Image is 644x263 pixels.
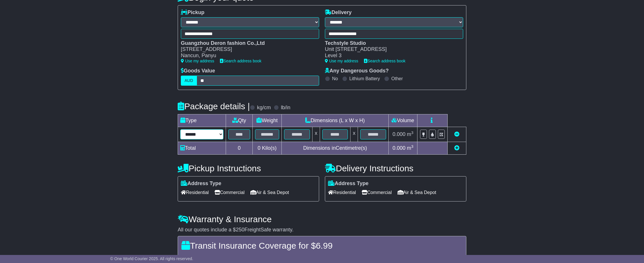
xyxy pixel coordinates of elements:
[178,142,226,154] td: Total
[454,145,459,151] a: Add new item
[178,227,466,233] div: All our quotes include a $ FreightSafe warranty.
[350,127,358,142] td: x
[349,76,380,81] label: Lithium Battery
[181,46,313,53] div: [STREET_ADDRESS]
[253,142,282,154] td: Kilo(s)
[411,130,413,135] sup: 3
[407,145,413,151] span: m
[181,40,313,47] div: Guangzhou Deron fashion Co.,Ltd
[181,181,221,187] label: Address Type
[388,114,417,127] td: Volume
[364,59,405,63] a: Search address book
[181,188,209,197] span: Residential
[328,181,369,187] label: Address Type
[407,131,413,137] span: m
[391,76,403,81] label: Other
[281,142,388,154] td: Dimensions in Centimetre(s)
[253,114,282,127] td: Weight
[325,53,457,59] div: Level 3
[325,164,466,173] h4: Delivery Instructions
[181,53,313,59] div: Nancun, Panyu
[181,241,463,250] h4: Transit Insurance Coverage for $
[110,256,193,261] span: © One World Courier 2025. All rights reserved.
[325,68,389,74] label: Any Dangerous Goods?
[362,188,392,197] span: Commercial
[398,188,436,197] span: Air & Sea Depot
[325,46,457,53] div: Unit [STREET_ADDRESS]
[454,131,459,137] a: Remove this item
[281,114,388,127] td: Dimensions (L x W x H)
[312,127,320,142] td: x
[325,59,358,63] a: Use my address
[181,76,197,86] label: AUD
[226,142,253,154] td: 0
[178,214,466,224] h4: Warranty & Insurance
[332,76,338,81] label: No
[258,145,260,151] span: 0
[214,188,244,197] span: Commercial
[316,241,332,250] span: 6.99
[226,114,253,127] td: Qty
[181,9,204,16] label: Pickup
[178,101,250,111] h4: Package details |
[250,188,289,197] span: Air & Sea Depot
[257,105,271,111] label: kg/cm
[236,227,244,233] span: 250
[392,145,405,151] span: 0.000
[181,59,214,63] a: Use my address
[411,144,413,149] sup: 3
[325,9,352,16] label: Delivery
[181,68,215,74] label: Goods Value
[220,59,261,63] a: Search address book
[325,40,457,47] div: Techstyle Studio
[281,105,290,111] label: lb/in
[178,164,319,173] h4: Pickup Instructions
[328,188,356,197] span: Residential
[392,131,405,137] span: 0.000
[178,114,226,127] td: Type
